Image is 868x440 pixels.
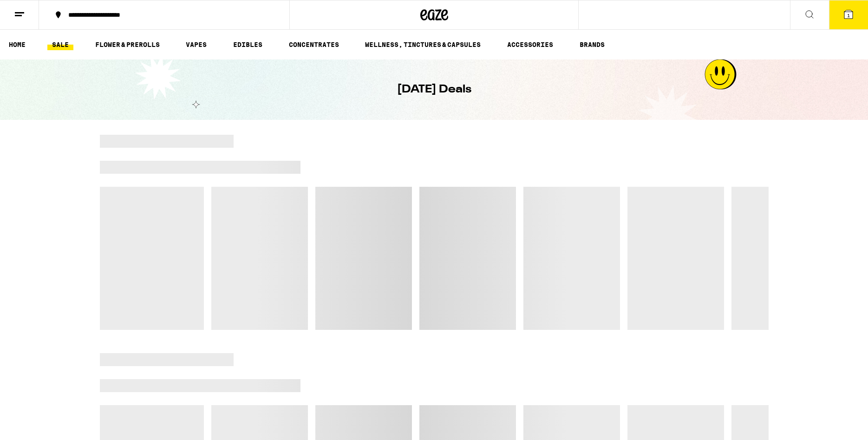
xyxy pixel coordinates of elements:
[181,39,211,50] a: VAPES
[47,39,73,50] a: SALE
[847,13,850,18] span: 1
[360,39,485,50] a: WELLNESS, TINCTURES & CAPSULES
[284,39,344,50] a: CONCENTRATES
[91,39,164,50] a: FLOWER & PREROLLS
[829,0,868,29] button: 1
[503,39,558,50] a: ACCESSORIES
[4,39,30,50] a: HOME
[228,39,267,50] a: EDIBLES
[575,39,609,50] a: BRANDS
[397,82,471,98] h1: [DATE] Deals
